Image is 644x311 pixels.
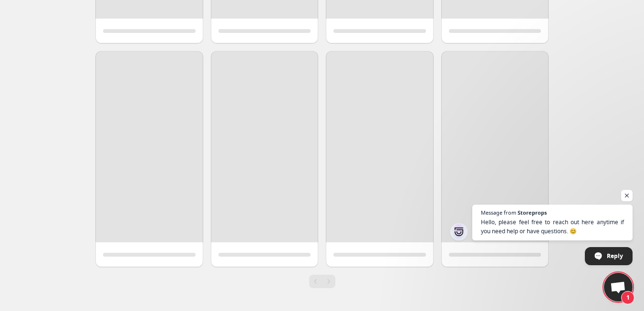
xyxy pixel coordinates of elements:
[481,218,624,236] span: Hello, please feel free to reach out here anytime if you need help or have questions. 😊
[604,273,633,301] div: Open chat
[309,275,335,288] nav: Pagination
[621,291,634,304] span: 1
[518,210,547,215] span: Storeprops
[481,210,516,215] span: Message from
[607,248,623,264] span: Reply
